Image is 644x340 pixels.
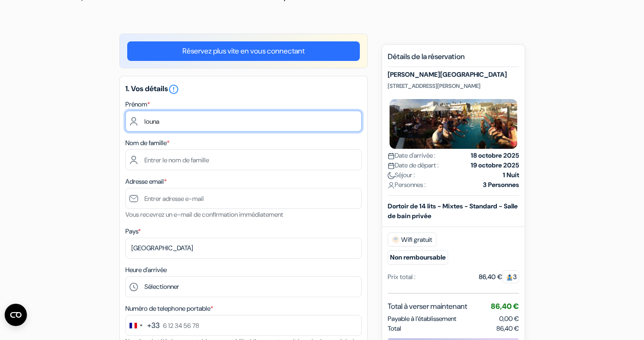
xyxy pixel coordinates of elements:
[388,182,395,189] img: user_icon.svg
[388,153,395,160] img: calendar.svg
[388,272,416,282] div: Prix total :
[125,84,362,95] h5: 1. Vos détails
[127,41,360,61] a: Réservez plus vite en vous connectant
[503,170,519,180] strong: 1 Nuit
[125,304,213,313] label: Numéro de telephone portable
[125,149,362,170] input: Entrer le nom de famille
[499,314,519,323] span: 0,00 €
[147,320,160,331] div: +33
[388,170,415,180] span: Séjour :
[506,274,513,281] img: guest.svg
[491,301,519,311] span: 86,40 €
[125,188,362,209] input: Entrer adresse e-mail
[125,315,362,336] input: 6 12 34 56 78
[479,272,519,282] div: 86,40 €
[388,202,518,220] b: Dortoir de 14 lits - Mixtes - Standard - Salle de bain privée
[168,84,179,95] i: error_outline
[388,162,395,169] img: calendar.svg
[388,180,426,190] span: Personnes :
[125,111,362,132] input: Entrez votre prénom
[471,151,519,160] strong: 18 octobre 2025
[388,71,519,79] h5: [PERSON_NAME][GEOGRAPHIC_DATA]
[388,301,467,312] span: Total à verser maintenant
[126,315,160,335] button: Change country, selected France (+33)
[125,177,167,187] label: Adresse email
[388,324,401,333] span: Total
[388,151,436,160] span: Date d'arrivée :
[5,304,27,326] button: Ouvrir le widget CMP
[471,160,519,170] strong: 19 octobre 2025
[388,250,448,265] small: Non remboursable
[388,233,436,247] span: Wifi gratuit
[483,180,519,190] strong: 3 Personnes
[388,82,519,90] p: [STREET_ADDRESS][PERSON_NAME]
[125,100,150,109] label: Prénom
[168,84,179,93] a: error_outline
[392,236,399,243] img: free_wifi.svg
[388,160,439,170] span: Date de départ :
[502,270,519,283] span: 3
[388,314,456,324] span: Payable à l’établissement
[496,324,519,333] span: 86,40 €
[388,172,395,179] img: moon.svg
[125,265,167,275] label: Heure d'arrivée
[388,52,519,67] h5: Détails de la réservation
[125,138,169,148] label: Nom de famille
[125,227,141,236] label: Pays
[125,210,283,219] small: Vous recevrez un e-mail de confirmation immédiatement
